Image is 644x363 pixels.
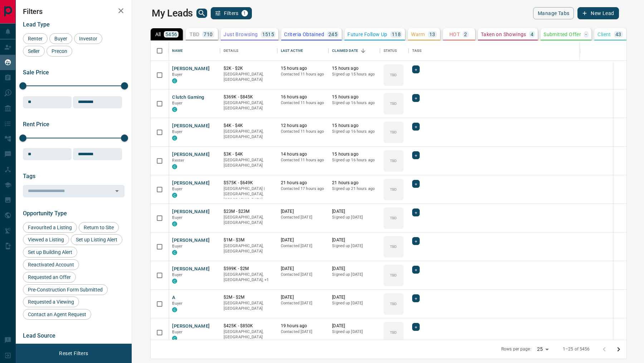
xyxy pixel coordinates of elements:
[23,272,76,283] div: Requested an Offer
[224,129,274,140] p: [GEOGRAPHIC_DATA], [GEOGRAPHIC_DATA]
[172,107,177,112] div: condos.ca
[390,330,397,335] p: TBD
[411,32,425,37] p: Warm
[172,187,182,191] span: Buyer
[23,173,35,180] span: Tags
[277,41,328,61] div: Last Active
[332,300,376,306] p: Signed up [DATE]
[585,32,587,37] p: -
[409,41,614,61] div: Tags
[172,294,175,301] button: A
[71,234,122,245] div: Set up Listing Alert
[390,129,397,135] p: TBD
[220,41,277,61] div: Details
[332,180,376,186] p: 21 hours ago
[172,336,177,341] div: condos.ca
[224,186,274,203] p: [GEOGRAPHIC_DATA] | [GEOGRAPHIC_DATA], [GEOGRAPHIC_DATA]
[412,323,420,331] div: +
[172,129,182,134] span: Buyer
[77,36,100,41] span: Investor
[390,158,397,163] p: TBD
[224,180,274,186] p: $575K - $649K
[224,32,258,37] p: Just Browsing
[332,151,376,157] p: 15 hours ago
[25,312,89,317] span: Contact an Agent Request
[281,157,325,163] p: Contacted 11 hours ago
[81,225,116,230] span: Return to Site
[49,33,72,44] div: Buyer
[172,65,210,72] button: [PERSON_NAME]
[23,46,45,57] div: Seller
[23,259,79,270] div: Reactivated Account
[412,180,420,188] div: +
[332,323,376,329] p: [DATE]
[611,342,626,357] button: Go to next page
[224,272,274,283] p: Toronto
[25,274,73,280] span: Requested an Offer
[224,100,274,111] p: [GEOGRAPHIC_DATA], [GEOGRAPHIC_DATA]
[332,186,376,192] p: Signed up 21 hours ago
[501,346,531,352] p: Rows per page:
[172,101,182,106] span: Buyer
[224,243,274,254] p: [GEOGRAPHIC_DATA], [GEOGRAPHIC_DATA]
[281,300,325,306] p: Contacted [DATE]
[172,123,210,129] button: [PERSON_NAME]
[23,7,125,16] h2: Filters
[415,295,417,302] span: +
[281,129,325,134] p: Contacted 11 hours ago
[25,237,67,242] span: Viewed a Listing
[281,94,325,100] p: 16 hours ago
[281,41,303,61] div: Last Active
[23,33,48,44] div: Renter
[224,329,274,340] p: [GEOGRAPHIC_DATA], [GEOGRAPHIC_DATA]
[172,307,177,312] div: condos.ca
[615,32,621,37] p: 43
[332,123,376,129] p: 15 hours ago
[23,222,77,233] div: Favourited a Listing
[384,41,397,61] div: Status
[380,41,409,61] div: Status
[332,94,376,100] p: 15 hours ago
[262,32,274,37] p: 1515
[464,32,467,37] p: 2
[74,33,102,44] div: Investor
[332,41,358,61] div: Claimed Date
[224,94,274,100] p: $369K - $845K
[412,209,420,216] div: +
[196,9,207,18] button: search button
[429,32,435,37] p: 13
[23,284,108,295] div: Pre-Construction Form Submitted
[190,32,199,37] p: TBD
[328,41,380,61] div: Claimed Date
[415,123,417,130] span: +
[172,279,177,284] div: condos.ca
[412,41,422,61] div: Tags
[415,152,417,159] span: +
[49,48,70,54] span: Precon
[172,250,177,255] div: condos.ca
[172,78,177,83] div: condos.ca
[533,7,574,19] button: Manage Tabs
[224,294,274,300] p: $2M - $2M
[390,187,397,192] p: TBD
[23,332,55,339] span: Lead Source
[328,32,337,37] p: 245
[224,41,238,61] div: Details
[224,151,274,157] p: $3K - $4K
[531,32,533,37] p: 4
[347,32,387,37] p: Future Follow Up
[281,65,325,72] p: 15 hours ago
[224,237,274,243] p: $1M - $3M
[224,215,274,226] p: [GEOGRAPHIC_DATA], [GEOGRAPHIC_DATA]
[332,129,376,134] p: Signed up 16 hours ago
[332,157,376,163] p: Signed up 16 hours ago
[172,244,182,249] span: Buyer
[412,65,420,73] div: +
[281,237,325,243] p: [DATE]
[281,209,325,215] p: [DATE]
[172,72,182,77] span: Buyer
[332,272,376,278] p: Signed up [DATE]
[412,123,420,131] div: +
[172,273,182,277] span: Buyer
[281,294,325,300] p: [DATE]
